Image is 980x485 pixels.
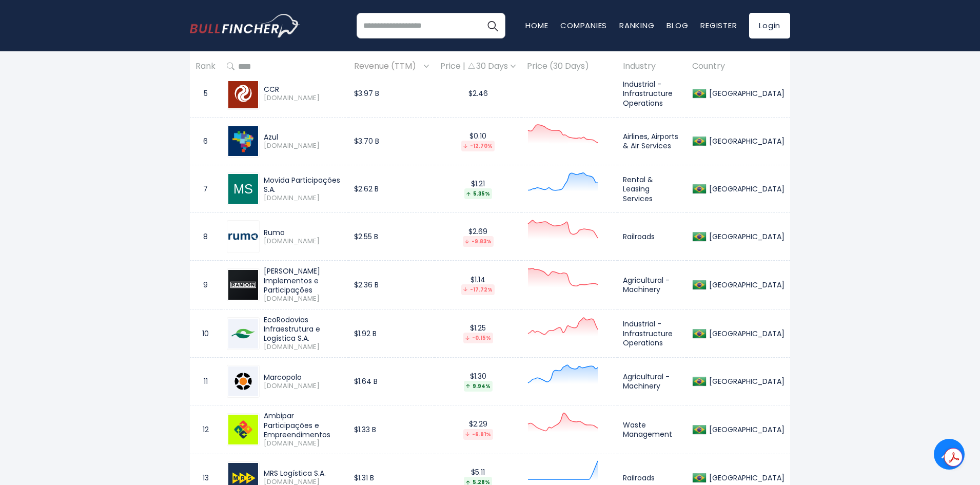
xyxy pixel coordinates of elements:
[348,358,435,405] td: $1.64 B
[354,59,421,74] span: Revenue (TTM)
[707,184,785,193] div: [GEOGRAPHIC_DATA]
[228,79,258,108] img: CCRO3.SA.png
[264,266,343,295] div: [PERSON_NAME] Implementos e Participações
[707,377,785,386] div: [GEOGRAPHIC_DATA]
[617,309,687,357] td: Industrial - Infrastructure Operations
[617,405,687,454] td: Waste Management
[190,70,221,118] td: 5
[464,188,492,199] div: 5.35%
[440,227,516,247] div: $2.69
[348,405,435,454] td: $1.33 B
[190,14,300,37] img: bullfincher logo
[190,213,221,261] td: 8
[264,237,343,246] span: [DOMAIN_NAME]
[440,275,516,295] div: $1.14
[560,20,607,31] a: Companies
[264,373,343,382] div: Marcopolo
[348,70,435,118] td: $3.97 B
[190,309,221,357] td: 10
[617,213,687,261] td: Railroads
[461,141,495,151] div: -12.70%
[619,20,654,31] a: Ranking
[190,118,221,165] td: 6
[707,425,785,434] div: [GEOGRAPHIC_DATA]
[440,179,516,199] div: $1.21
[190,405,221,454] td: 12
[264,176,343,194] div: Movida Participações S.A.
[667,20,688,31] a: Blog
[348,118,435,165] td: $3.70 B
[707,280,785,289] div: [GEOGRAPHIC_DATA]
[617,70,687,118] td: Industrial - Infrastructure Operations
[264,469,343,478] div: MRS Logística S.A.
[440,131,516,151] div: $0.10
[707,232,785,241] div: [GEOGRAPHIC_DATA]
[190,261,221,309] td: 9
[190,165,221,213] td: 7
[264,194,343,203] span: [DOMAIN_NAME]
[617,118,687,165] td: Airlines, Airports & Air Services
[464,381,493,392] div: 9.94%
[707,89,785,98] div: [GEOGRAPHIC_DATA]
[440,323,516,343] div: $1.25
[440,61,516,72] div: Price | 30 Days
[348,309,435,357] td: $1.92 B
[264,142,343,150] span: [DOMAIN_NAME]
[525,20,548,31] a: Home
[228,319,258,348] img: ECOR3.SA.png
[348,165,435,213] td: $2.62 B
[228,126,258,156] img: AZUL4.SA.png
[348,213,435,261] td: $2.55 B
[190,51,221,82] th: Rank
[687,51,790,82] th: Country
[264,94,343,103] span: [DOMAIN_NAME]
[190,14,300,37] a: Go to homepage
[707,329,785,338] div: [GEOGRAPHIC_DATA]
[440,419,516,439] div: $2.29
[521,51,617,82] th: Price (30 Days)
[264,85,343,94] div: CCR
[348,261,435,309] td: $2.36 B
[463,429,493,440] div: -6.91%
[461,284,495,295] div: -17.72%
[707,473,785,482] div: [GEOGRAPHIC_DATA]
[617,165,687,213] td: Rental & Leasing Services
[440,89,516,98] div: $2.46
[264,132,343,142] div: Azul
[707,137,785,146] div: [GEOGRAPHIC_DATA]
[264,439,343,448] span: [DOMAIN_NAME]
[440,372,516,392] div: $1.30
[463,333,493,343] div: -0.15%
[190,358,221,405] td: 11
[228,366,258,396] img: POMO3.SA.png
[228,270,258,300] img: RAPT3.SA.png
[617,261,687,309] td: Agricultural - Machinery
[264,343,343,352] span: [DOMAIN_NAME]
[264,315,343,343] div: EcoRodovias Infraestrutura e Logística S.A.
[264,411,343,439] div: Ambipar Participações e Empreendimentos
[617,51,687,82] th: Industry
[264,228,343,237] div: Rumo
[480,13,505,38] button: Search
[264,295,343,303] span: [DOMAIN_NAME]
[749,13,790,38] a: Login
[617,358,687,405] td: Agricultural - Machinery
[264,382,343,391] span: [DOMAIN_NAME]
[228,415,258,444] img: AMBP3.SA.png
[700,20,737,31] a: Register
[228,233,258,240] img: RAIL3.SA.png
[463,236,494,247] div: -9.83%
